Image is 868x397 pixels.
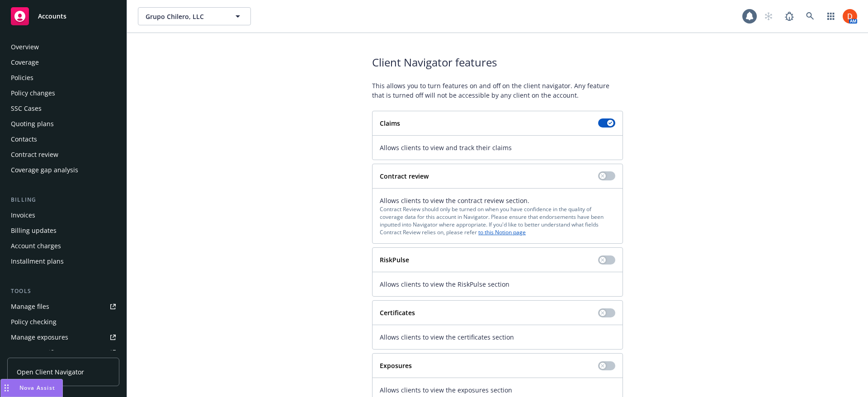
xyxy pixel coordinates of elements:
div: Installment plans [11,254,64,269]
div: Coverage [11,55,39,70]
a: Quoting plans [7,117,119,131]
div: SSC Cases [11,101,42,116]
button: Nova Assist [0,379,63,397]
div: Manage exposures [11,330,68,345]
strong: Claims [380,119,400,128]
a: Policy changes [7,86,119,100]
a: SSC Cases [7,101,119,116]
div: Invoices [11,208,35,222]
a: Accounts [7,4,119,29]
div: Contract review [11,147,58,162]
div: Allows clients to view the contract review section. [380,196,615,236]
div: Drag to move [1,379,12,397]
button: Grupo Chilero, LLC [138,7,251,25]
div: Tools [7,287,119,296]
span: Grupo Chilero, LLC [146,12,224,21]
a: Billing updates [7,223,119,238]
div: Policy checking [11,315,57,329]
span: Nova Assist [19,384,55,392]
span: Allows clients to view and track their claims [380,143,615,152]
span: Allows clients to view the certificates section [380,332,615,342]
a: Contacts [7,132,119,147]
span: Open Client Navigator [17,367,84,377]
a: Switch app [822,7,840,25]
strong: Exposures [380,361,412,370]
a: Start snowing [759,7,778,25]
img: photo [843,9,857,24]
span: Allows clients to view the exposures section [380,385,615,395]
div: Manage certificates [11,345,70,360]
a: Search [801,7,819,25]
span: Client Navigator features [372,55,623,70]
div: Contacts [11,132,37,147]
span: Accounts [38,13,66,20]
a: Coverage gap analysis [7,163,119,177]
strong: RiskPulse [380,255,409,264]
a: Manage exposures [7,330,119,345]
div: Billing [7,195,119,204]
a: Account charges [7,239,119,253]
span: This allows you to turn features on and off on the client navigator. Any feature that is turned o... [372,81,623,100]
strong: Certificates [380,308,415,317]
a: Report a Bug [780,7,798,25]
a: Policies [7,71,119,85]
a: Manage certificates [7,345,119,360]
div: Coverage gap analysis [11,163,78,177]
div: Manage files [11,299,49,314]
div: Policies [11,71,33,85]
a: to this Notion page [478,228,526,236]
div: Policy changes [11,86,55,100]
a: Installment plans [7,254,119,269]
div: Quoting plans [11,117,54,131]
a: Policy checking [7,315,119,329]
span: Allows clients to view the RiskPulse section [380,279,615,289]
div: Overview [11,40,39,54]
div: Billing updates [11,223,57,238]
a: Coverage [7,55,119,70]
a: Overview [7,40,119,54]
strong: Contract review [380,172,429,180]
a: Manage files [7,299,119,314]
a: Contract review [7,147,119,162]
div: Contract Review should only be turned on when you have confidence in the quality of coverage data... [380,205,615,236]
div: Account charges [11,239,61,253]
a: Invoices [7,208,119,222]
